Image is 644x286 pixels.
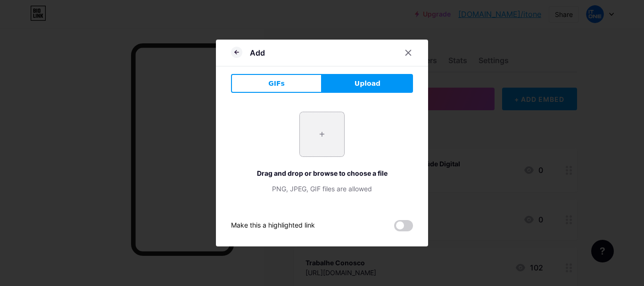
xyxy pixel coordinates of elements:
div: Drag and drop or browse to choose a file [231,168,413,178]
span: Upload [355,79,380,89]
div: PNG, JPEG, GIF files are allowed [231,184,413,194]
span: GIFs [268,79,285,89]
div: Make this a highlighted link [231,220,315,231]
div: Add [250,47,265,58]
button: GIFs [231,74,322,93]
button: Upload [322,74,413,93]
